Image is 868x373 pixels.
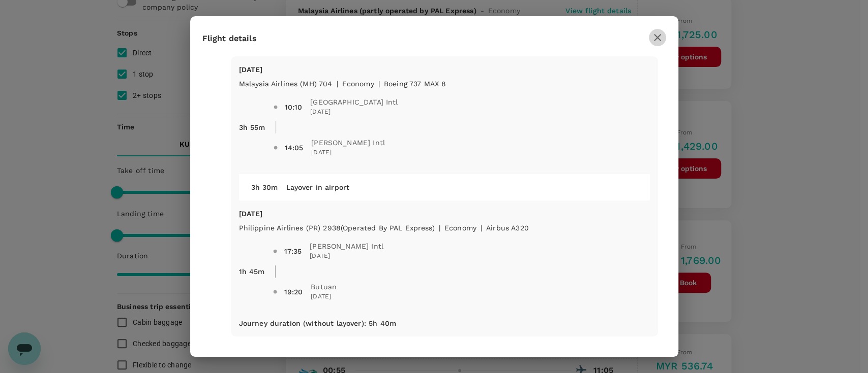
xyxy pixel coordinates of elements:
[378,80,380,88] span: |
[481,224,482,232] span: |
[286,183,349,191] span: Layover in airport
[202,33,257,43] span: Flight details
[311,292,337,302] span: [DATE]
[444,223,476,233] p: economy
[239,122,265,132] p: 3h 55m
[486,223,529,233] p: Airbus A320
[284,102,302,112] div: 10:10
[284,143,303,153] div: 14:05
[384,79,446,89] p: Boeing 737 MAX 8
[239,223,435,233] p: Philippine Airlines (PR) 2938 (Operated by PAL Express)
[310,107,398,117] span: [DATE]
[284,246,302,256] div: 17:35
[284,287,303,297] div: 19:20
[439,224,440,232] span: |
[239,79,333,89] p: Malaysia Airlines (MH) 704
[342,79,374,89] p: economy
[239,209,650,219] p: [DATE]
[239,266,265,277] p: 1h 45m
[251,183,278,191] span: 3h 30m
[310,97,398,107] span: [GEOGRAPHIC_DATA] Intl
[311,138,385,148] span: [PERSON_NAME] Intl
[311,148,385,158] span: [DATE]
[239,64,650,75] p: [DATE]
[311,282,337,292] span: Butuan
[239,318,396,328] p: Journey duration (without layover) : 5h 40m
[336,80,338,88] span: |
[310,251,383,261] span: [DATE]
[310,241,383,251] span: [PERSON_NAME] Intl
